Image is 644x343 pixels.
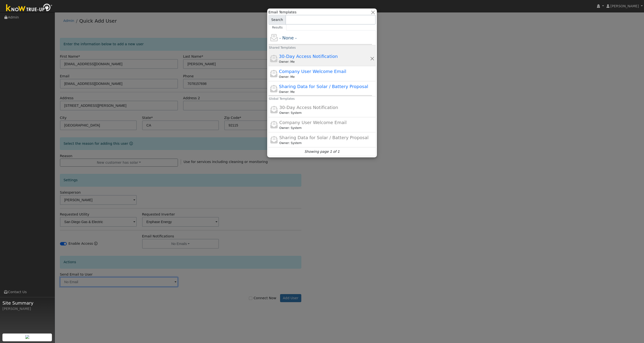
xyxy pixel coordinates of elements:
[279,69,346,74] span: Company User Welcome Email
[25,335,29,339] img: retrieve
[4,3,55,14] img: Know True-Up
[2,306,52,311] div: [PERSON_NAME]
[279,35,297,40] span: - None -
[279,84,368,89] span: Sharing Data for Solar / Battery Proposal
[265,95,272,102] h6: Global Templates
[279,120,347,125] span: Company User Welcome Email
[279,111,375,115] div: Leroy Coffman
[2,300,52,306] span: Site Summary
[268,25,286,30] a: Results
[265,44,272,51] h6: Shared Templates
[279,75,370,79] div: Richard Massey
[370,56,375,61] button: Delete Template
[610,4,639,8] span: [PERSON_NAME]
[304,149,340,154] i: Showing page 1 of 1
[279,54,338,59] span: 30-Day Access Notification
[279,135,369,140] span: Sharing Data for Solar / Battery Proposal
[268,10,296,15] span: Email Templates
[279,60,370,64] div: Richard Massey
[279,126,375,130] div: Leroy Coffman
[279,90,370,94] div: Richard Massey
[279,105,338,110] span: 30-Day Access Notification
[279,141,375,145] div: Leroy Coffman
[268,15,286,25] span: Search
